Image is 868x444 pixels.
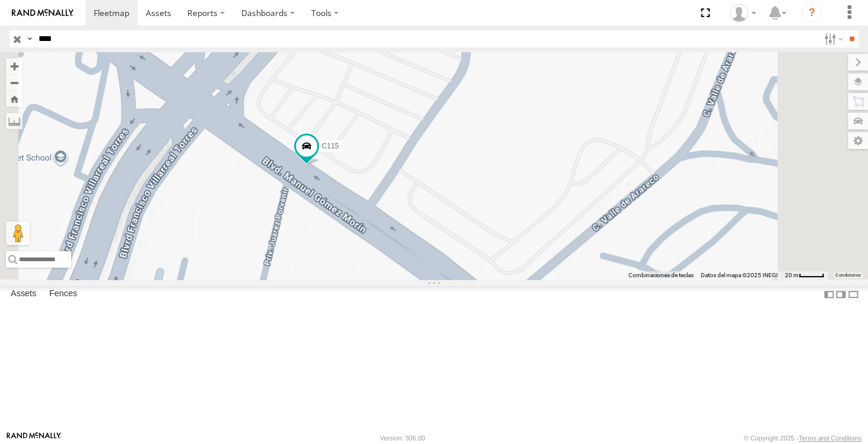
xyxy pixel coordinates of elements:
label: Map Settings [848,132,868,149]
div: © Copyright 2025 - [743,435,861,442]
div: Erick Ramirez [726,4,760,22]
label: Assets [5,286,42,303]
button: Combinaciones de teclas [628,271,694,280]
button: Zoom Home [6,91,23,107]
i: ? [802,4,821,23]
button: Escala del mapa: 20 m por 39 píxeles [781,271,828,280]
button: Zoom out [6,74,23,91]
label: Search Filter Options [819,30,845,47]
img: rand-logo.svg [12,9,74,17]
label: Measure [6,113,23,129]
a: Terms and Conditions [799,435,861,442]
span: Datos del mapa ©2025 INEGI [701,272,778,278]
label: Search Query [25,30,34,47]
label: Hide Summary Table [847,286,859,303]
button: Arrastra el hombrecito naranja al mapa para abrir Street View [6,221,30,245]
a: Visit our Website [7,432,61,444]
label: Fences [43,286,83,303]
div: Version: 306.00 [380,435,425,442]
label: Dock Summary Table to the Right [835,286,847,303]
span: C115 [322,142,339,150]
a: Condiciones (se abre en una nueva pestaña) [835,272,860,277]
label: Dock Summary Table to the Left [823,286,835,303]
span: 20 m [785,272,799,278]
button: Zoom in [6,58,23,74]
